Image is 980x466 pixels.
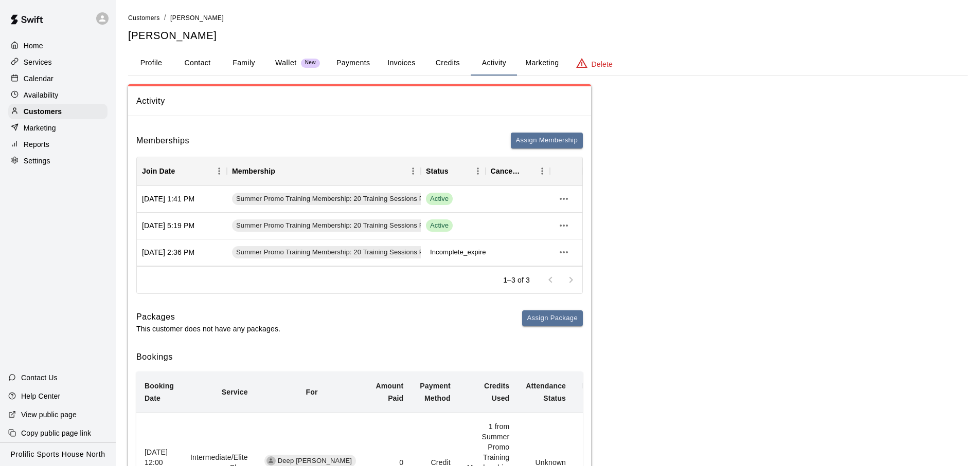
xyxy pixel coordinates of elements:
button: more actions [555,244,573,261]
b: Payment Method [420,382,450,402]
button: Menu [470,163,486,179]
h6: Memberships [136,134,189,147]
div: Cancel Date [486,157,550,185]
div: basic tabs example [128,51,968,76]
a: Customers [128,13,160,22]
div: Status [421,157,486,185]
b: Amount Paid [376,382,404,402]
p: Customers [24,106,62,117]
button: Menu [211,163,227,179]
button: Profile [128,51,174,76]
h5: [PERSON_NAME] [128,29,968,43]
p: Marketing [24,123,56,133]
span: Incomplete_expired [426,248,494,257]
span: Active [426,194,453,204]
p: Services [24,57,52,67]
button: Assign Membership [511,133,583,148]
p: Contact Us [21,372,58,383]
button: Menu [534,163,550,179]
span: New [301,60,320,66]
a: Services [8,54,108,70]
button: Contact [174,51,221,76]
button: Credits [424,51,471,76]
span: Customers [128,14,160,22]
li: / [164,12,166,23]
b: Credits Used [484,382,509,402]
nav: breadcrumb [128,12,968,24]
button: more actions [555,190,573,208]
button: Payments [328,51,378,76]
a: Summer Promo Training Membership: 20 Training Sessions Per Month [232,193,458,205]
p: Calendar [24,73,54,84]
b: Booking Date [145,382,174,402]
div: [DATE] 2:36 PM [137,239,227,266]
div: Deep Sanghera [266,456,276,465]
a: Availability [8,87,108,103]
a: Reports [8,137,108,152]
button: Marketing [517,51,567,76]
a: Summer Promo Training Membership: 20 Training Sessions Per Month [232,246,458,258]
b: For [306,388,318,396]
div: Join Date [137,157,227,185]
div: Membership [232,157,275,185]
p: Wallet [275,58,297,68]
button: Invoices [378,51,424,76]
span: Activity [136,95,583,108]
span: Incomplete_expired [426,246,494,258]
h6: Bookings [136,350,583,364]
p: View public page [21,409,77,420]
div: Join Date [142,157,175,185]
button: more actions [555,217,573,234]
button: Sort [175,164,189,178]
button: Menu [405,163,421,179]
button: Activity [471,51,517,76]
b: Attendance Status [526,382,566,402]
div: Status [426,157,449,185]
p: Prolific Sports House North [11,449,105,460]
p: Copy public page link [21,428,91,438]
div: [DATE] 5:19 PM [137,213,227,239]
span: Summer Promo Training Membership: 20 Training Sessions Per Month [232,248,455,257]
p: This customer does not have any packages. [136,324,280,334]
button: Assign Package [522,310,583,326]
a: Marketing [8,120,108,136]
p: Settings [24,156,50,166]
span: [PERSON_NAME] [170,14,224,22]
a: Settings [8,153,108,169]
button: Sort [520,164,534,178]
p: Delete [592,59,613,69]
p: Availability [24,90,59,100]
div: Cancel Date [491,157,521,185]
p: 1–3 of 3 [503,275,530,285]
button: Sort [275,164,290,178]
a: Customers [8,104,108,119]
p: Reports [24,139,49,150]
span: Active [426,193,453,205]
h6: Packages [136,310,280,324]
button: Family [221,51,267,76]
span: Summer Promo Training Membership: 20 Training Sessions Per Month [232,221,455,231]
a: Summer Promo Training Membership: 20 Training Sessions Per Month [232,219,458,232]
p: Home [24,41,43,51]
a: Home [8,38,108,53]
div: [DATE] 1:41 PM [137,186,227,213]
a: Calendar [8,71,108,86]
div: Membership [227,157,421,185]
button: Sort [449,164,463,178]
span: Active [426,219,453,232]
span: Deep [PERSON_NAME] [274,456,356,466]
p: Help Center [21,391,60,401]
span: Active [426,221,453,231]
b: Participating Staff [582,382,627,402]
b: Service [222,388,248,396]
span: Summer Promo Training Membership: 20 Training Sessions Per Month [232,194,455,204]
